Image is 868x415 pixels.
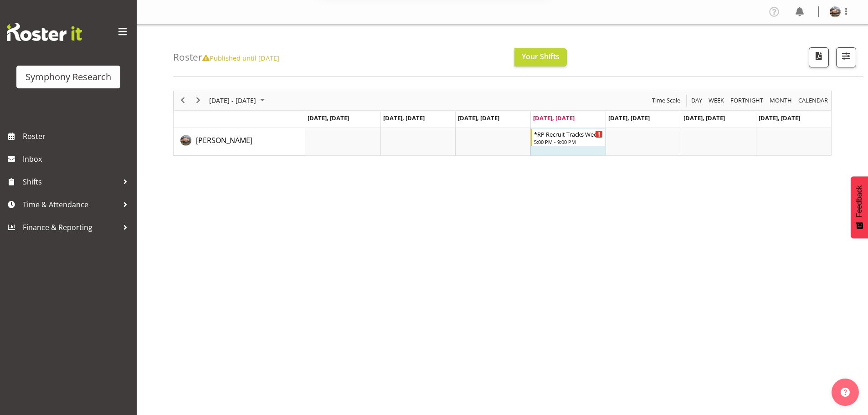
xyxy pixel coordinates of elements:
[196,135,252,145] span: [PERSON_NAME]
[208,95,269,106] button: October 2025
[690,95,704,106] button: Timeline Day
[533,114,575,122] span: [DATE], [DATE]
[534,138,603,145] div: 5:00 PM - 9:00 PM
[23,152,132,166] span: Inbox
[23,198,118,211] span: Time & Attendance
[479,47,537,70] button: Subscribe
[192,95,205,106] button: Next
[433,47,474,70] button: Later
[797,95,829,106] span: calendar
[608,114,650,122] span: [DATE], [DATE]
[196,135,252,146] a: [PERSON_NAME]
[190,91,206,110] div: next period
[690,95,703,106] span: Day
[729,95,765,106] button: Fortnight
[707,95,726,106] button: Timeline Week
[368,11,537,32] div: Subscribe to our notifications for the latest news and updates. You can disable anytime.
[175,91,190,110] div: previous period
[531,129,605,146] div: Lindsay Holland"s event - *RP Recruit Tracks Weeknights Begin From Thursday, October 9, 2025 at 5...
[683,114,725,122] span: [DATE], [DATE]
[308,114,349,122] span: [DATE], [DATE]
[173,91,832,156] div: Timeline Week of October 9, 2025
[769,95,793,106] span: Month
[651,95,681,106] span: Time Scale
[708,95,725,106] span: Week
[331,11,368,47] img: notification icon
[841,388,850,397] img: help-xxl-2.png
[534,129,603,138] div: *RP Recruit Tracks Weeknights
[174,128,305,155] td: Lindsay Holland resource
[759,114,800,122] span: [DATE], [DATE]
[23,220,118,234] span: Finance & Reporting
[305,128,831,155] table: Timeline Week of October 9, 2025
[651,95,682,106] button: Time Scale
[23,175,118,189] span: Shifts
[177,95,189,106] button: Previous
[206,91,270,110] div: October 06 - 12, 2025
[851,176,868,238] button: Feedback - Show survey
[383,114,425,122] span: [DATE], [DATE]
[23,129,132,143] span: Roster
[855,185,863,217] span: Feedback
[768,95,794,106] button: Timeline Month
[797,95,830,106] button: Month
[458,114,499,122] span: [DATE], [DATE]
[729,95,764,106] span: Fortnight
[208,95,257,106] span: [DATE] - [DATE]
